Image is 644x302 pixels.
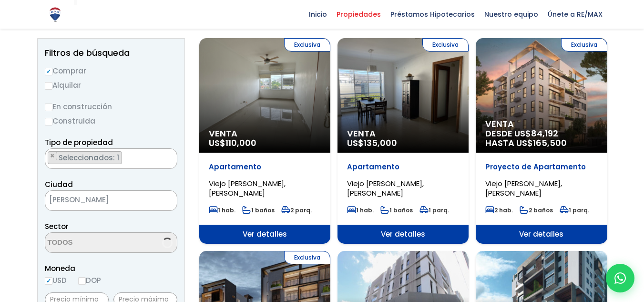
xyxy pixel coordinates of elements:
[153,193,167,208] button: Remove all items
[485,206,513,214] span: 2 hab.
[45,149,51,169] textarea: Search
[242,206,275,214] span: 1 baños
[45,193,153,207] span: SANTO DOMINGO DE GUZMÁN
[485,162,597,172] p: Proyecto de Apartamento
[561,38,607,52] span: Exclusiva
[45,137,113,147] span: Tipo de propiedad
[45,274,67,286] label: USD
[337,38,469,244] a: Exclusiva Venta US$135,000 Apartamento Viejo [PERSON_NAME], [PERSON_NAME] 1 hab. 1 baños 1 parq. ...
[485,138,597,148] span: HASTA US$
[284,251,330,264] span: Exclusiva
[209,206,235,214] span: 1 hab.
[281,206,312,214] span: 2 parq.
[476,225,607,244] span: Ver detalles
[166,151,172,161] button: Remove all items
[485,119,597,129] span: Venta
[45,65,177,77] label: Comprar
[560,206,589,214] span: 1 parq.
[45,277,52,285] input: USD
[386,7,480,21] span: Préstamos Hipotecarios
[520,206,553,214] span: 2 baños
[209,162,321,172] p: Apartamento
[304,7,332,21] span: Inicio
[45,179,73,189] span: Ciudad
[284,38,330,52] span: Exclusiva
[337,225,469,244] span: Ver detalles
[364,137,397,149] span: 135,000
[347,162,459,172] p: Apartamento
[380,206,413,214] span: 1 baños
[78,277,86,285] input: DOP
[476,38,607,244] a: Exclusiva Venta DESDE US$84,192 HASTA US$165,500 Proyecto de Apartamento Viejo [PERSON_NAME], [PE...
[45,68,52,75] input: Comprar
[347,129,459,138] span: Venta
[45,115,177,127] label: Construida
[45,79,177,91] label: Alquilar
[347,137,397,149] span: US$
[45,262,177,274] span: Moneda
[45,118,52,125] input: Construida
[422,38,469,52] span: Exclusiva
[209,129,321,138] span: Venta
[480,7,543,21] span: Nuestro equipo
[543,7,607,21] span: Únete a RE/MAX
[209,137,256,149] span: US$
[533,137,567,149] span: 165,500
[209,178,286,198] span: Viejo [PERSON_NAME], [PERSON_NAME]
[419,206,449,214] span: 1 parq.
[48,152,57,160] button: Remove item
[45,221,69,231] span: Sector
[45,104,52,111] input: En construcción
[485,129,597,148] span: DESDE US$
[347,178,424,198] span: Viejo [PERSON_NAME], [PERSON_NAME]
[48,151,122,164] li: APARTAMENTO
[531,127,558,139] span: 84,192
[50,152,55,160] span: ×
[485,178,562,198] span: Viejo [PERSON_NAME], [PERSON_NAME]
[332,7,386,21] span: Propiedades
[347,206,374,214] span: 1 hab.
[45,82,52,90] input: Alquilar
[58,153,122,163] span: Seleccionados: 1
[199,225,330,244] span: Ver detalles
[225,137,256,149] span: 110,000
[163,197,167,205] span: ×
[45,101,177,113] label: En construcción
[167,152,172,160] span: ×
[78,274,101,286] label: DOP
[47,6,63,23] img: Logo de REMAX
[45,233,138,253] textarea: Search
[45,190,177,211] span: SANTO DOMINGO DE GUZMÁN
[199,38,330,244] a: Exclusiva Venta US$110,000 Apartamento Viejo [PERSON_NAME], [PERSON_NAME] 1 hab. 1 baños 2 parq. ...
[45,48,177,58] h2: Filtros de búsqueda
